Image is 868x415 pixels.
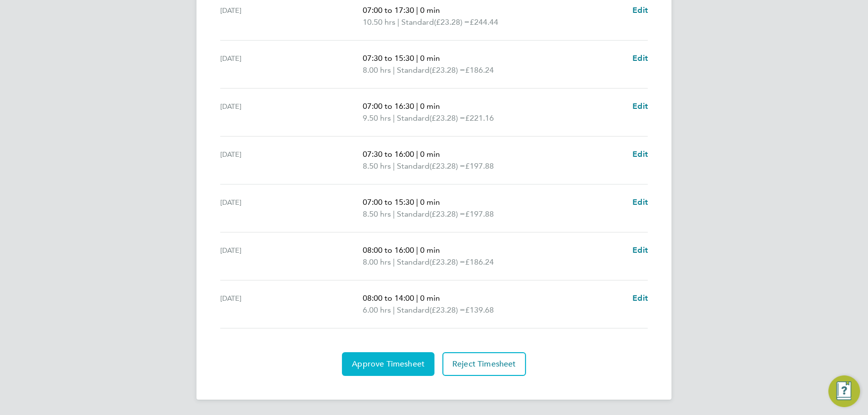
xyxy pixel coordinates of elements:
[342,352,434,376] button: Approve Timesheet
[465,65,494,75] span: £186.24
[220,196,363,220] div: [DATE]
[363,293,414,303] span: 08:00 to 14:00
[632,148,648,160] a: Edit
[397,17,399,27] span: |
[363,209,391,219] span: 8.50 hrs
[632,245,648,255] span: Edit
[363,17,395,27] span: 10.50 hrs
[393,305,395,315] span: |
[430,113,465,123] span: (£23.28) =
[470,17,498,27] span: £244.44
[416,5,418,15] span: |
[363,161,391,171] span: 8.50 hrs
[220,52,363,76] div: [DATE]
[430,305,465,315] span: (£23.28) =
[420,149,440,159] span: 0 min
[828,375,860,407] button: Engage Resource Center
[393,161,395,171] span: |
[220,244,363,268] div: [DATE]
[397,160,430,172] span: Standard
[416,101,418,111] span: |
[363,197,414,207] span: 07:00 to 15:30
[397,304,430,316] span: Standard
[416,197,418,207] span: |
[352,359,425,369] span: Approve Timesheet
[393,65,395,75] span: |
[420,53,440,63] span: 0 min
[363,257,391,267] span: 8.00 hrs
[393,113,395,123] span: |
[416,245,418,255] span: |
[420,101,440,111] span: 0 min
[416,293,418,303] span: |
[632,52,648,64] a: Edit
[363,65,391,75] span: 8.00 hrs
[420,245,440,255] span: 0 min
[430,65,465,75] span: (£23.28) =
[632,5,648,15] span: Edit
[220,148,363,172] div: [DATE]
[401,16,434,28] span: Standard
[430,257,465,267] span: (£23.28) =
[632,196,648,208] a: Edit
[420,5,440,15] span: 0 min
[220,4,363,28] div: [DATE]
[632,197,648,207] span: Edit
[397,256,430,268] span: Standard
[363,149,414,159] span: 07:30 to 16:00
[420,293,440,303] span: 0 min
[465,257,494,267] span: £186.24
[393,257,395,267] span: |
[632,244,648,256] a: Edit
[632,292,648,304] a: Edit
[452,359,516,369] span: Reject Timesheet
[632,4,648,16] a: Edit
[363,245,414,255] span: 08:00 to 16:00
[363,101,414,111] span: 07:00 to 16:30
[434,17,470,27] span: (£23.28) =
[632,149,648,159] span: Edit
[465,305,494,315] span: £139.68
[430,209,465,219] span: (£23.28) =
[363,305,391,315] span: 6.00 hrs
[465,161,494,171] span: £197.88
[420,197,440,207] span: 0 min
[397,64,430,76] span: Standard
[363,53,414,63] span: 07:30 to 15:30
[465,209,494,219] span: £197.88
[416,149,418,159] span: |
[220,100,363,124] div: [DATE]
[393,209,395,219] span: |
[632,100,648,112] a: Edit
[397,112,430,124] span: Standard
[397,208,430,220] span: Standard
[465,113,494,123] span: £221.16
[442,352,526,376] button: Reject Timesheet
[632,293,648,303] span: Edit
[363,113,391,123] span: 9.50 hrs
[632,53,648,63] span: Edit
[632,101,648,111] span: Edit
[430,161,465,171] span: (£23.28) =
[363,5,414,15] span: 07:00 to 17:30
[220,292,363,316] div: [DATE]
[416,53,418,63] span: |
